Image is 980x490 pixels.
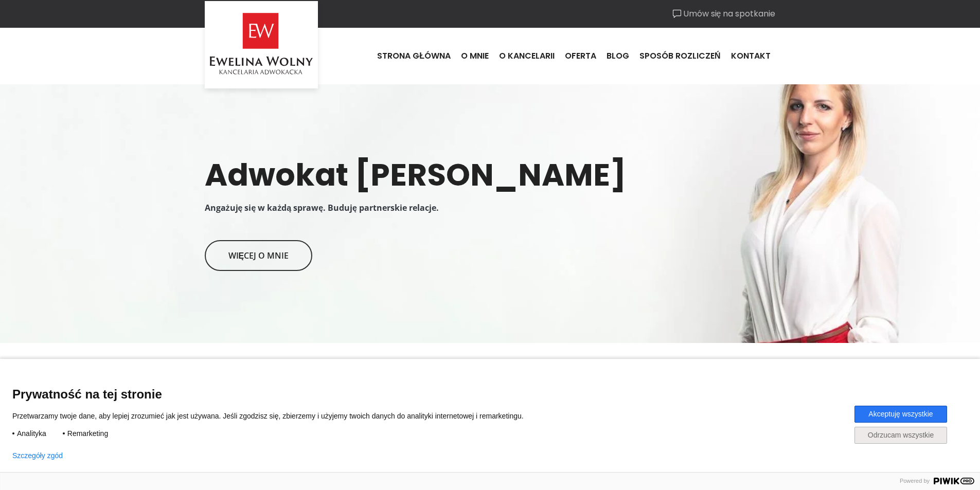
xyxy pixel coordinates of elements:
p: Przetwarzamy twoje dane, aby lepiej zrozumieć jak jest używana. Jeśli zgodzisz się, zbierzemy i u... [12,411,539,421]
button: Szczegóły zgód [12,451,63,460]
a: Kontakt [726,42,776,70]
a: Blog [601,42,634,70]
a: O kancelarii [494,42,560,70]
button: Odrzucam wszystkie [854,427,947,444]
span: Powered by [896,478,934,484]
a: Więcej o mnie [205,240,313,271]
a: Umów się na spotkanie [673,8,776,20]
a: Sposób rozliczeń [634,42,726,70]
button: Akceptuję wszystkie [854,406,947,423]
span: Analityka [17,429,46,438]
a: Strona główna [372,42,456,70]
h1: Adwokat [PERSON_NAME] [205,156,776,193]
a: O mnie [456,42,494,70]
a: Oferta [560,42,601,70]
span: Remarketing [67,429,108,438]
span: Prywatność na tej stronie [12,387,968,402]
p: Angażuję się w każdą sprawę. Buduję partnerskie relacje. [205,202,776,214]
